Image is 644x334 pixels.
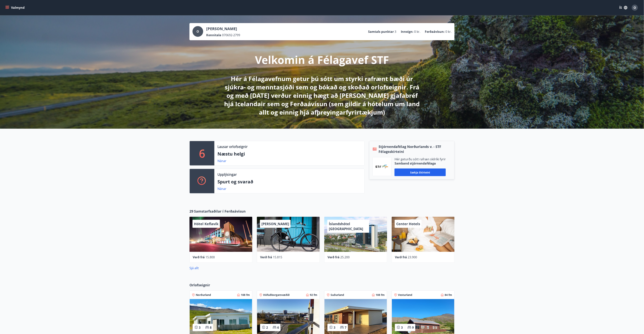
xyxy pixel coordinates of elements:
[331,293,344,297] span: Suðurland
[5,4,26,11] button: menu
[379,144,451,154] span: Stjórnendafélag Norðurlands v. - STF Félagsskírteini
[401,325,403,330] span: 3
[445,293,452,297] span: 84 fm
[401,30,413,34] p: Inneign :
[263,293,290,297] span: Höfuðborgarsvæðið
[217,151,361,157] p: Næstu helgi
[194,222,218,226] span: Hótel Keflavík
[222,33,240,37] span: 070692-2799
[206,33,221,37] p: Kennitala
[310,293,317,297] span: 92 fm
[199,146,205,161] p: 6
[261,222,289,226] span: [PERSON_NAME]
[408,255,417,259] span: 23.900
[395,255,407,259] span: Verð frá
[329,222,363,231] span: Íslandshótel [GEOGRAPHIC_DATA]
[217,144,248,149] p: Lausar orlofseignir
[255,52,389,67] p: Velkomin á Félagavef STF
[445,30,451,34] span: 0 kr.
[630,3,639,12] button: O
[260,255,272,259] span: Verð frá
[425,30,445,34] p: Ferðaávísun :
[241,293,250,297] span: 108 fm
[395,30,396,34] span: 3
[396,222,420,226] span: Center Hotels
[221,75,423,116] p: Hér á Félagavefnum getur þú sótt um styrki rafrænt bæði úr sjúkra- og menntasjóði sem og bókað og...
[368,30,394,34] p: Samtals punktar
[189,266,199,270] a: Sjá allt
[266,325,268,330] span: 2
[217,178,361,185] p: Spurt og svarað
[617,4,630,11] button: ÍS
[199,325,201,330] span: 3
[414,30,420,34] span: 0 kr.
[376,165,388,168] img: vjCaq2fThgY3EUYqSgpjEiBg6WP39ov69hlhuPVN.png
[395,169,446,176] button: Sækja skírteini
[395,161,446,165] p: Samband stjórnendafélaga
[196,293,211,297] span: Norðurland
[277,325,279,330] span: 6
[217,187,226,191] a: Nánar
[194,209,246,214] span: Samstarfsaðilar í Ferðaávísun
[345,325,346,330] span: 7
[340,255,350,259] span: 25.200
[205,255,215,259] span: 15.800
[217,159,226,163] a: Nánar
[197,29,199,34] span: O
[412,325,414,330] span: 9
[193,255,205,259] span: Verð frá
[334,325,335,330] span: 3
[273,255,282,259] span: 15.815
[189,209,193,214] span: 29
[189,283,210,287] span: Orlofseignir
[634,6,636,10] span: O
[210,325,212,330] span: 8
[376,293,385,297] span: 108 fm
[328,255,340,259] span: Verð frá
[398,293,412,297] span: Vesturland
[206,26,240,31] p: [PERSON_NAME]
[395,157,446,161] p: Hér geturðu sótt rafræn skilríki fyrir
[217,172,237,177] p: Upplýsingar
